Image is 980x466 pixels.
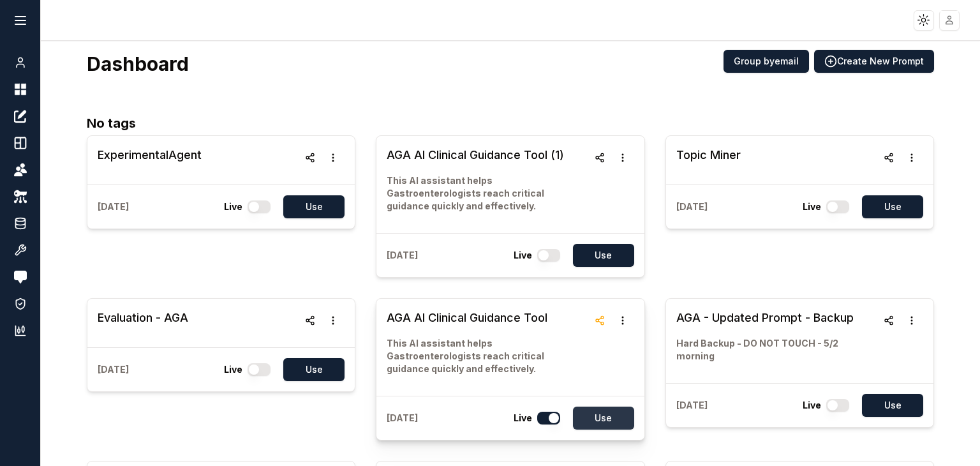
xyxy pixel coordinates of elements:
h3: ExperimentalAgent [98,146,202,164]
p: [DATE] [676,200,708,213]
p: Live [514,412,532,425]
p: Live [803,399,821,412]
a: AGA AI Clinical Guidance Tool (1)This AI assistant helps Gastroenterologists reach critical guida... [387,146,588,223]
p: [DATE] [98,363,129,376]
p: Live [514,249,532,262]
a: ExperimentalAgent [98,146,202,174]
h3: AGA AI Clinical Guidance Tool [387,309,588,327]
button: Group byemail [724,50,809,73]
a: Evaluation - AGA [98,309,188,337]
h3: AGA AI Clinical Guidance Tool (1) [387,146,588,164]
h3: AGA - Updated Prompt - Backup [676,309,878,327]
p: [DATE] [387,412,418,425]
a: Use [854,394,923,417]
a: Use [276,358,345,381]
p: [DATE] [676,399,708,412]
a: AGA AI Clinical Guidance ToolThis AI assistant helps Gastroenterologists reach critical guidance ... [387,309,588,386]
a: Use [854,195,923,218]
button: Use [283,195,345,218]
a: AGA - Updated Prompt - BackupHard Backup - DO NOT TOUCH - 5/2 morning [676,309,878,373]
p: [DATE] [98,200,129,213]
img: placeholder-user.jpg [940,11,959,29]
h3: Dashboard [87,52,189,75]
button: Create New Prompt [814,50,934,73]
button: Use [283,358,345,381]
p: Hard Backup - DO NOT TOUCH - 5/2 morning [676,337,878,363]
p: This AI assistant helps Gastroenterologists reach critical guidance quickly and effectively. [387,174,588,213]
p: [DATE] [387,249,418,262]
p: Live [224,363,242,376]
h2: No tags [87,114,934,133]
p: This AI assistant helps Gastroenterologists reach critical guidance quickly and effectively. [387,337,588,375]
p: Live [803,200,821,213]
a: Use [565,244,634,267]
p: Live [224,200,242,213]
a: Use [276,195,345,218]
button: Use [573,244,634,267]
h3: Evaluation - AGA [98,309,188,327]
button: Use [862,394,923,417]
a: Use [565,407,634,430]
img: feedback [14,271,27,283]
button: Use [573,407,634,430]
button: Use [862,195,923,218]
a: Topic Miner [676,146,741,174]
h3: Topic Miner [676,146,741,164]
